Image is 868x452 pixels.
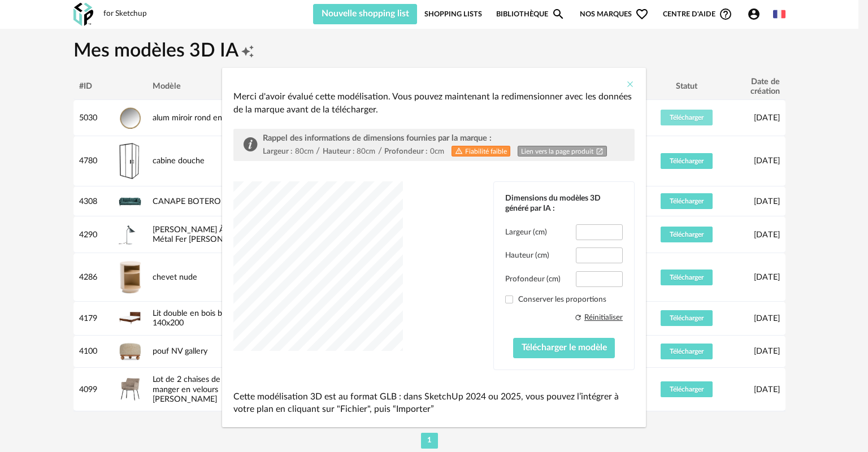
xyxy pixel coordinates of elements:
label: Profondeur (cm) [505,274,561,284]
span: Alert Outline icon [455,146,463,155]
div: / [316,146,320,157]
div: 0cm [430,146,444,157]
span: Rappel des informations de dimensions fournies par la marque : [263,134,492,142]
label: Conserver les proportions [505,294,623,305]
div: 80cm [295,146,314,157]
label: Hauteur (cm) [505,250,549,260]
label: Largeur (cm) [505,227,547,237]
div: Réinitialiser [584,312,623,323]
div: Profondeur : [384,146,427,157]
span: Télécharger le modèle [522,343,607,352]
div: / [378,146,382,157]
div: Merci d'avoir évalué cette modélisation. Vous pouvez maintenant la redimensionner avec les donnée... [233,90,635,116]
div: 80cm [357,146,375,157]
div: Largeur : [263,146,292,157]
span: Refresh icon [574,312,582,323]
div: Dimensions du modèles 3D généré par IA : [505,193,623,214]
button: Close [626,79,635,91]
span: Open In New icon [596,147,604,155]
p: Cette modélisation 3D est au format GLB : dans SketchUp 2024 ou 2025, vous pouvez l’intégrer à vo... [233,390,635,416]
div: Fiabilité faible [452,146,510,157]
button: Télécharger le modèle [513,338,615,358]
div: Hauteur : [323,146,354,157]
div: dialog [222,68,646,427]
a: Lien vers la page produitOpen In New icon [518,146,607,157]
